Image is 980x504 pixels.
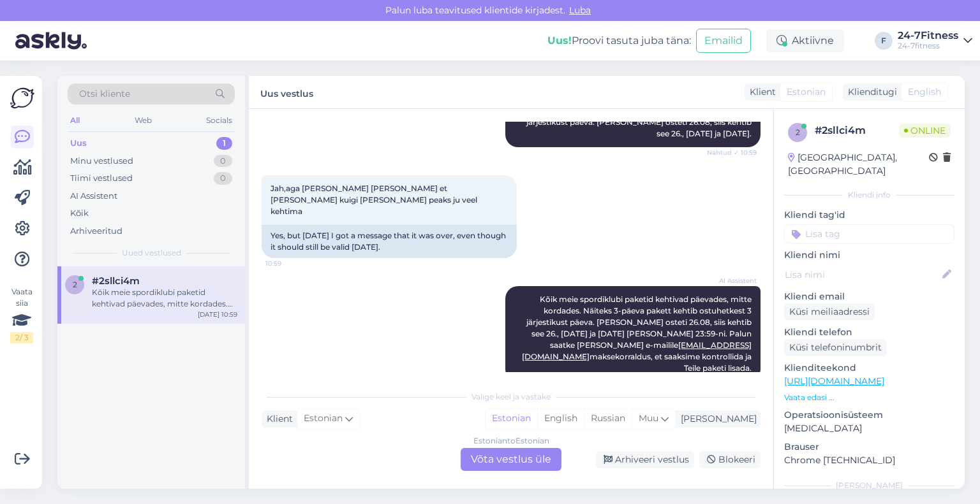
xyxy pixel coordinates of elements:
[73,280,77,289] span: 2
[265,259,313,268] span: 10:59
[70,225,122,238] div: Arhiveeritud
[843,85,897,99] div: Klienditugi
[70,137,87,150] div: Uus
[214,155,232,168] div: 0
[304,412,343,426] span: Estonian
[766,29,844,52] div: Aktiivne
[898,41,958,51] div: 24-7fitness
[260,83,313,101] label: Uus vestlus
[784,408,954,422] p: Operatsioonisüsteem
[522,294,754,373] span: Kõik meie spordiklubi paketid kehtivad päevades, mitte kordades. Näiteks 3-päeva pakett kehtib os...
[70,207,89,220] div: Kõik
[784,392,954,403] p: Vaata edasi ...
[132,112,154,129] div: Web
[784,326,954,339] p: Kliendi telefon
[709,276,757,285] span: AI Assistent
[79,87,130,101] span: Otsi kliente
[537,409,584,428] div: English
[784,454,954,467] p: Chrome [TECHNICAL_ID]
[214,172,232,185] div: 0
[898,31,972,51] a: 24-7Fitness24-7fitness
[547,34,572,47] b: Uus!
[473,435,549,447] div: Estonian to Estonian
[216,137,232,150] div: 1
[908,85,941,99] span: English
[785,268,940,282] input: Lisa nimi
[92,287,237,310] div: Kõik meie spordiklubi paketid kehtivad päevades, mitte kordades. Näiteks 3-päeva pakett kehtib os...
[271,184,479,216] span: Jah,aga [PERSON_NAME] [PERSON_NAME] et [PERSON_NAME] kuigi [PERSON_NAME] peaks ju veel kehtima
[10,286,33,343] div: Vaata siia
[122,247,181,259] span: Uued vestlused
[899,124,951,138] span: Online
[584,409,632,428] div: Russian
[68,112,82,129] div: All
[547,33,691,48] div: Proovi tasuta juba täna:
[70,172,133,185] div: Tiimi vestlused
[596,451,694,468] div: Arhiveeri vestlus
[262,391,761,403] div: Valige keel ja vastake
[262,412,293,426] div: Klient
[70,190,117,203] div: AI Assistent
[486,409,537,428] div: Estonian
[784,440,954,454] p: Brauser
[784,422,954,435] p: [MEDICAL_DATA]
[204,112,235,129] div: Socials
[707,148,757,157] span: Nähtud ✓ 10:59
[745,85,776,99] div: Klient
[10,332,33,343] div: 2 / 3
[784,248,954,262] p: Kliendi nimi
[784,189,954,201] div: Kliendi info
[784,208,954,222] p: Kliendi tag'id
[898,31,958,41] div: 24-7Fitness
[784,361,954,375] p: Klienditeekond
[565,4,595,16] span: Luba
[784,480,954,491] div: [PERSON_NAME]
[676,412,757,426] div: [PERSON_NAME]
[262,225,517,258] div: Yes, but [DATE] I got a message that it was over, even though it should still be valid [DATE].
[787,85,826,99] span: Estonian
[70,155,133,168] div: Minu vestlused
[198,310,237,319] div: [DATE] 10:59
[461,448,561,471] div: Võta vestlus üle
[699,451,761,468] div: Blokeeri
[784,224,954,243] input: Lisa tag
[875,32,893,50] div: F
[784,339,887,356] div: Küsi telefoninumbrit
[10,86,34,110] img: Askly Logo
[696,29,751,53] button: Emailid
[784,290,954,303] p: Kliendi email
[639,412,658,424] span: Muu
[92,275,140,287] span: #2sllci4m
[815,123,899,138] div: # 2sllci4m
[788,151,929,178] div: [GEOGRAPHIC_DATA], [GEOGRAPHIC_DATA]
[796,127,800,137] span: 2
[784,303,875,320] div: Küsi meiliaadressi
[784,375,884,387] a: [URL][DOMAIN_NAME]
